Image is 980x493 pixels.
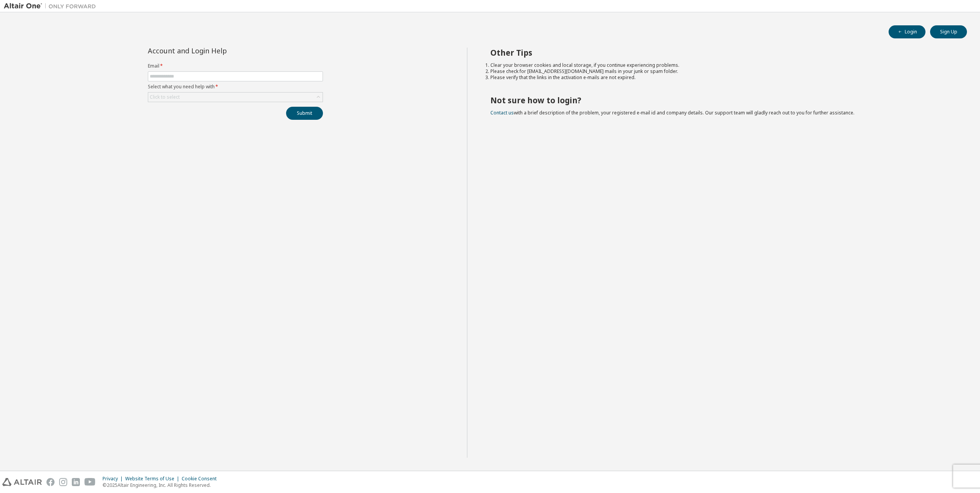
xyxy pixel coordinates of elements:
button: Login [889,25,925,38]
p: © 2025 Altair Engineering, Inc. All Rights Reserved. [103,482,221,488]
div: Click to select [150,94,180,100]
button: Submit [286,107,323,120]
div: Cookie Consent [182,476,221,482]
h2: Not sure how to login? [490,95,954,105]
img: Altair One [4,2,100,10]
div: Account and Login Help [148,48,288,54]
img: youtube.svg [84,478,96,486]
li: Please verify that the links in the activation e-mails are not expired. [490,74,954,81]
div: Click to select [148,93,323,102]
button: Sign Up [930,25,967,38]
img: instagram.svg [59,478,67,486]
li: Clear your browser cookies and local storage, if you continue experiencing problems. [490,62,954,68]
img: altair_logo.svg [2,478,42,486]
img: linkedin.svg [72,478,80,486]
div: Privacy [103,476,125,482]
h2: Other Tips [490,48,954,58]
label: Select what you need help with [148,84,323,90]
span: with a brief description of the problem, your registered e-mail id and company details. Our suppo... [490,109,854,116]
li: Please check for [EMAIL_ADDRESS][DOMAIN_NAME] mails in your junk or spam folder. [490,68,954,74]
div: Website Terms of Use [125,476,182,482]
a: Contact us [490,109,514,116]
img: facebook.svg [46,478,55,486]
label: Email [148,63,323,69]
